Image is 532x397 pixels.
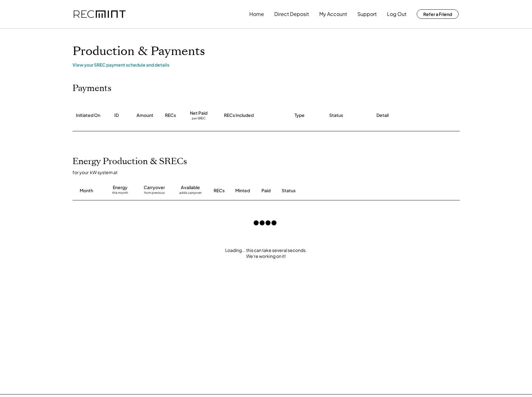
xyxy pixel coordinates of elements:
div: Status [282,188,388,194]
div: Net Paid [190,110,207,116]
h1: Production & Payments [72,44,460,59]
div: this month [112,191,128,197]
button: Refer a Friend [417,9,459,19]
h2: Payments [72,83,112,94]
div: Loading... this can take several seconds. We're working on it! [66,247,466,259]
img: recmint-logotype%403x.png [74,10,126,18]
div: View your SREC payment schedule and details [72,62,460,68]
div: Initiated On [76,112,100,118]
button: Log Out [387,8,406,20]
div: Available [181,184,200,191]
div: Status [329,112,343,118]
div: for your kW system at [72,169,466,175]
div: Minted [235,188,250,194]
div: Month [80,188,93,194]
div: RECs [165,112,176,118]
button: Support [357,8,377,20]
div: Detail [376,112,389,118]
button: My Account [319,8,347,20]
div: ID [114,112,119,118]
div: Paid [261,188,271,194]
div: Type [295,112,305,118]
div: Carryover [144,184,165,191]
div: RECs [214,188,225,194]
div: per SREC [192,116,206,121]
button: Direct Deposit [274,8,309,20]
div: RECs Included [224,112,254,118]
div: from previous [144,191,165,197]
button: Home [249,8,264,20]
div: Energy [113,184,127,191]
h2: Energy Production & SRECs [72,156,187,167]
div: Amount [137,112,153,118]
div: adds carryover [179,191,201,197]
